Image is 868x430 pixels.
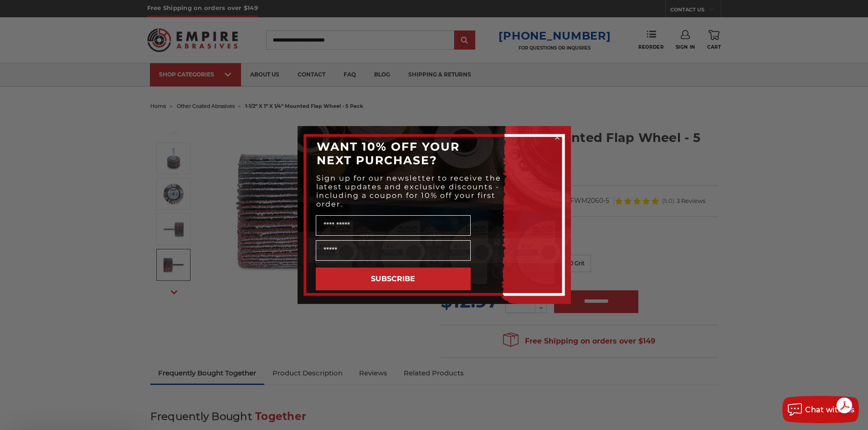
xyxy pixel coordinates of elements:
[782,396,859,423] button: Chat with us
[805,405,854,414] span: Chat with us
[316,174,501,208] span: Sign up for our newsletter to receive the latest updates and exclusive discounts - including a co...
[316,240,471,261] input: Email
[316,268,471,290] button: SUBSCRIBE
[317,140,460,167] span: WANT 10% OFF YOUR NEXT PURCHASE?
[553,133,562,142] button: Close dialog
